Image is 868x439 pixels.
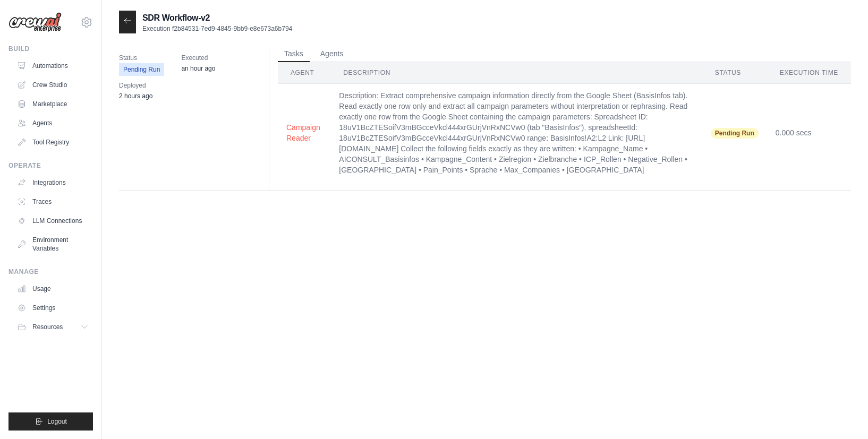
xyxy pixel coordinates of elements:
a: Automations [13,57,93,74]
time: August 27, 2025 at 19:30 CEST [181,65,215,72]
a: Settings [13,299,93,316]
span: Executed [181,53,215,63]
time: August 27, 2025 at 18:04 CEST [119,92,152,100]
a: Traces [13,193,93,210]
p: Execution f2b84531-7ed9-4845-9bb9-e8e673a6b794 [142,24,292,33]
span: Logout [47,417,67,426]
a: Tool Registry [13,134,93,151]
button: Agents [314,46,350,62]
span: Status [119,53,164,63]
button: Resources [13,319,93,335]
a: Agents [13,115,93,132]
th: Status [702,62,767,84]
a: Crew Studio [13,76,93,93]
div: Build [8,45,93,53]
td: Description: Extract comprehensive campaign information directly from the Google Sheet (BasisInfo... [330,84,702,182]
a: Integrations [13,174,93,191]
td: 0.000 secs [767,84,851,182]
span: Deployed [119,80,152,91]
button: Tasks [278,46,310,62]
th: Description [330,62,702,84]
iframe: Chat Widget [815,388,868,439]
button: Campaign Reader [286,122,322,143]
a: Marketplace [13,96,93,113]
a: Environment Variables [13,231,93,257]
a: Usage [13,280,93,297]
div: Operate [8,161,93,170]
span: Pending Run [711,128,759,139]
button: Logout [8,412,93,431]
img: Logo [8,12,62,32]
a: LLM Connections [13,212,93,229]
span: Resources [32,323,63,331]
h2: SDR Workflow-v2 [142,12,292,24]
span: Pending Run [119,63,164,76]
th: Execution Time [767,62,851,84]
div: Manage [8,268,93,276]
div: Chat-Widget [815,388,868,439]
th: Agent [278,62,330,84]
